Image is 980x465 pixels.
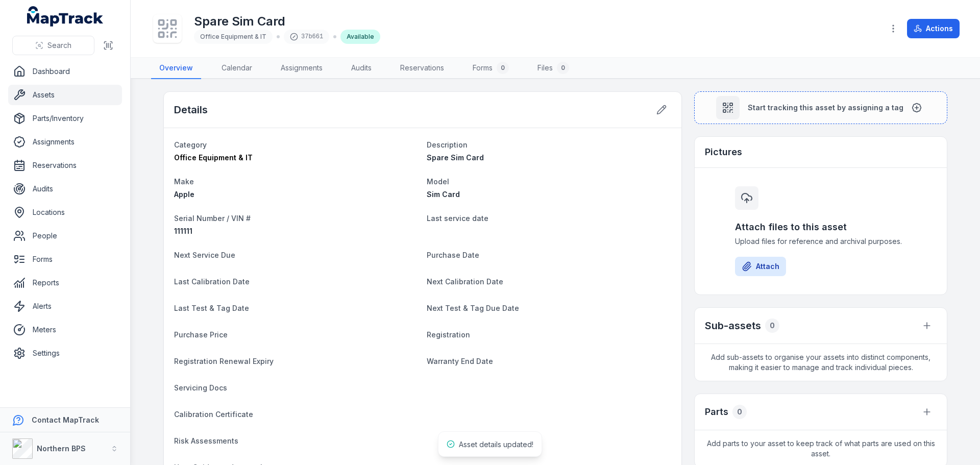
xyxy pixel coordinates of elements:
[8,132,122,152] a: Assignments
[174,383,227,392] span: Servicing Docs
[427,277,503,286] span: Next Calibration Date
[174,304,249,312] span: Last Test & Tag Date
[340,30,380,44] div: Available
[47,40,71,51] span: Search
[705,145,742,159] h3: Pictures
[174,357,274,365] span: Registration Renewal Expiry
[705,319,761,333] h2: Sub-assets
[392,58,452,79] a: Reservations
[174,177,194,186] span: Make
[343,58,380,79] a: Audits
[427,330,470,339] span: Registration
[27,6,104,27] a: MapTrack
[174,227,192,235] span: 111111
[8,249,122,270] a: Forms
[427,190,460,199] span: Sim Card
[8,202,122,223] a: Locations
[427,214,488,223] span: Last service date
[32,415,99,424] strong: Contact MapTrack
[8,296,122,316] a: Alerts
[459,440,533,449] span: Asset details updated!
[705,405,728,419] h3: Parts
[174,153,253,162] span: Office Equipment & IT
[907,19,960,38] button: Actions
[427,177,449,186] span: Model
[8,273,122,293] a: Reports
[427,140,468,149] span: Description
[464,58,517,79] a: Forms0
[194,13,380,30] h1: Spare Sim Card
[174,190,194,199] span: Apple
[174,214,251,223] span: Serial Number / VIN #
[735,236,906,247] span: Upload files for reference and archival purposes.
[12,36,94,55] button: Search
[8,343,122,363] a: Settings
[732,405,747,419] div: 0
[765,319,779,333] div: 0
[427,153,484,162] span: Spare Sim Card
[427,304,519,312] span: Next Test & Tag Due Date
[557,62,569,74] div: 0
[8,320,122,340] a: Meters
[695,344,947,381] span: Add sub-assets to organise your assets into distinct components, making it easier to manage and t...
[529,58,577,79] a: Files0
[273,58,331,79] a: Assignments
[174,251,235,259] span: Next Service Due
[284,30,329,44] div: 37b661
[174,410,253,419] span: Calibration Certificate
[427,251,479,259] span: Purchase Date
[174,277,250,286] span: Last Calibration Date
[735,257,786,276] button: Attach
[213,58,260,79] a: Calendar
[8,179,122,199] a: Audits
[151,58,201,79] a: Overview
[497,62,509,74] div: 0
[748,103,903,113] span: Start tracking this asset by assigning a tag
[174,436,238,445] span: Risk Assessments
[174,140,207,149] span: Category
[8,155,122,176] a: Reservations
[8,226,122,246] a: People
[8,85,122,105] a: Assets
[8,61,122,82] a: Dashboard
[200,33,266,40] span: Office Equipment & IT
[174,330,228,339] span: Purchase Price
[174,103,208,117] h2: Details
[8,108,122,129] a: Parts/Inventory
[427,357,493,365] span: Warranty End Date
[37,444,86,453] strong: Northern BPS
[694,91,947,124] button: Start tracking this asset by assigning a tag
[735,220,906,234] h3: Attach files to this asset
